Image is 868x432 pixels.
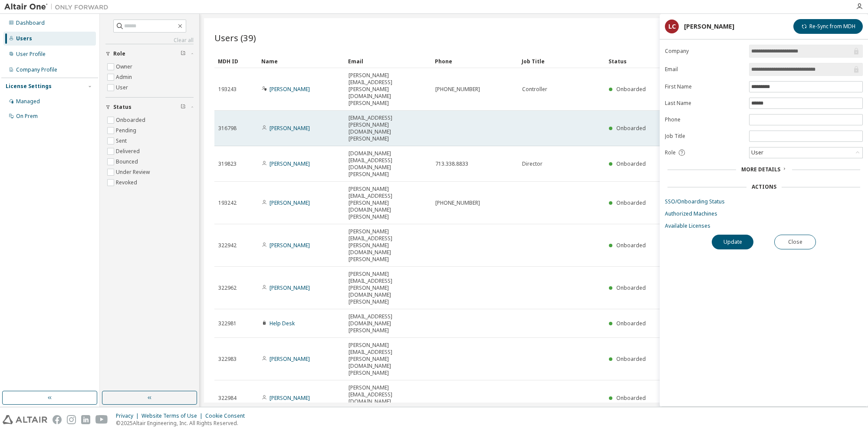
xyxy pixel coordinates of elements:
[16,35,32,42] div: Users
[616,242,646,249] span: Onboarded
[6,83,52,90] div: License Settings
[348,54,428,68] div: Email
[349,186,427,220] span: [PERSON_NAME][EMAIL_ADDRESS][PERSON_NAME][DOMAIN_NAME][PERSON_NAME]
[435,200,480,206] span: [PHONE_NUMBER]
[665,66,744,73] label: Email
[270,85,310,93] a: [PERSON_NAME]
[616,394,646,402] span: Onboarded
[616,85,646,93] span: Onboarded
[218,356,237,363] span: 322983
[522,160,542,167] span: Director
[752,183,776,190] div: Actions
[349,384,427,412] span: [PERSON_NAME][EMAIL_ADDRESS][DOMAIN_NAME][PERSON_NAME]
[665,149,676,156] span: Role
[665,223,863,229] a: Available Licenses
[67,415,76,424] img: instagram.svg
[218,160,237,167] span: 319823
[113,50,125,57] span: Role
[665,20,679,33] div: LC
[435,86,480,93] span: [PHONE_NUMBER]
[218,200,237,206] span: 193242
[16,20,45,26] div: Dashboard
[53,415,62,424] img: facebook.svg
[665,48,744,55] label: Company
[181,104,186,111] span: Clear filter
[270,284,310,291] a: [PERSON_NAME]
[349,115,427,142] span: [EMAIL_ADDRESS][PERSON_NAME][DOMAIN_NAME][PERSON_NAME]
[116,82,130,93] label: User
[205,412,250,419] div: Cookie Consent
[95,415,108,424] img: youtube.svg
[712,235,753,249] button: Update
[750,148,765,157] div: User
[665,116,744,123] label: Phone
[435,160,468,167] span: 713.338.8833
[116,167,151,177] label: Under Review
[616,124,646,132] span: Onboarded
[116,177,139,188] label: Revoked
[616,355,646,363] span: Onboarded
[349,150,427,178] span: [DOMAIN_NAME][EMAIL_ADDRESS][DOMAIN_NAME][PERSON_NAME]
[181,50,186,57] span: Clear filter
[522,54,602,68] div: Job Title
[105,37,194,44] a: Clear all
[4,3,113,11] img: Altair One
[349,72,427,107] span: [PERSON_NAME][EMAIL_ADDRESS][PERSON_NAME][DOMAIN_NAME][PERSON_NAME]
[105,98,194,117] button: Status
[218,54,254,68] div: MDH ID
[616,160,646,167] span: Onboarded
[270,355,310,363] a: [PERSON_NAME]
[270,320,295,327] a: Help Desk
[218,125,237,132] span: 316798
[684,23,734,30] div: [PERSON_NAME]
[750,147,862,158] div: User
[270,242,310,249] a: [PERSON_NAME]
[116,136,128,146] label: Sent
[81,415,90,424] img: linkedin.svg
[105,44,194,63] button: Role
[349,271,427,305] span: [PERSON_NAME][EMAIL_ADDRESS][PERSON_NAME][DOMAIN_NAME][PERSON_NAME]
[665,198,863,205] a: SSO/Onboarding Status
[665,83,744,90] label: First Name
[116,72,134,82] label: Admin
[116,419,250,427] p: © 2025 Altair Engineering, Inc. All Rights Reserved.
[435,54,515,68] div: Phone
[218,320,237,327] span: 322981
[522,86,547,93] span: Controller
[270,394,310,402] a: [PERSON_NAME]
[218,395,237,402] span: 322984
[116,62,134,72] label: Owner
[261,54,341,68] div: Name
[349,342,427,376] span: [PERSON_NAME][EMAIL_ADDRESS][PERSON_NAME][DOMAIN_NAME][PERSON_NAME]
[793,19,863,34] button: Re-Sync from MDH
[116,412,141,419] div: Privacy
[349,313,427,334] span: [EMAIL_ADDRESS][DOMAIN_NAME][PERSON_NAME]
[608,54,808,68] div: Status
[16,113,38,120] div: On Prem
[616,284,646,291] span: Onboarded
[218,86,237,93] span: 193243
[665,100,744,107] label: Last Name
[218,242,237,249] span: 322942
[349,228,427,263] span: [PERSON_NAME][EMAIL_ADDRESS][PERSON_NAME][DOMAIN_NAME][PERSON_NAME]
[218,285,237,291] span: 322962
[116,157,140,167] label: Bounced
[16,98,40,105] div: Managed
[665,133,744,140] label: Job Title
[16,51,46,58] div: User Profile
[116,125,138,136] label: Pending
[665,210,863,217] a: Authorized Machines
[16,66,57,73] div: Company Profile
[270,160,310,167] a: [PERSON_NAME]
[616,199,646,206] span: Onboarded
[741,166,780,173] span: More Details
[774,235,816,249] button: Close
[116,146,141,157] label: Delivered
[214,32,256,44] span: Users (39)
[270,199,310,206] a: [PERSON_NAME]
[113,104,132,111] span: Status
[270,124,310,132] a: [PERSON_NAME]
[116,115,147,125] label: Onboarded
[141,412,205,419] div: Website Terms of Use
[616,320,646,327] span: Onboarded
